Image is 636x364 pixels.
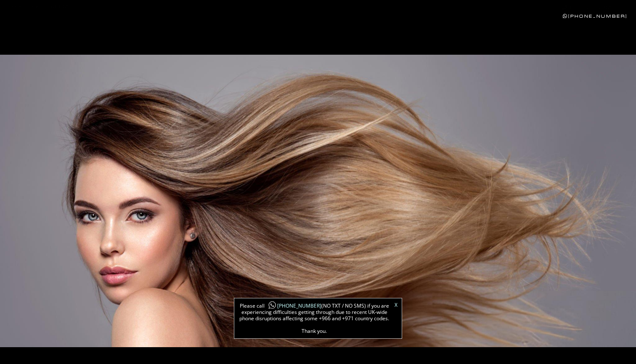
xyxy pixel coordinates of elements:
a: [PHONE_NUMBER] [265,302,321,309]
span: Please call (NO TXT / NO SMS) if you are experiencing difficulties getting through due to recent ... [238,303,390,334]
a: [PHONE_NUMBER] [563,13,628,19]
a: [PHONE_NUMBER] [562,5,628,11]
a: X [395,303,397,308]
img: whatsapp-icon1.png [268,301,276,310]
div: Local Time 10:34 PM [8,5,69,10]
